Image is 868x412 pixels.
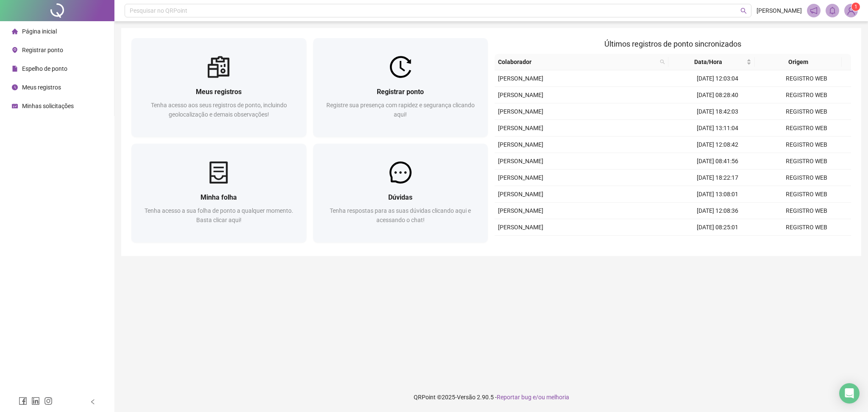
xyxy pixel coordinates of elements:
span: [PERSON_NAME] [498,191,543,198]
span: clock-circle [12,84,18,90]
span: search [658,56,667,68]
span: Registre sua presença com rapidez e segurança clicando aqui! [326,102,475,118]
span: [PERSON_NAME] [498,207,543,214]
span: search [660,59,665,64]
td: [DATE] 08:41:56 [673,153,762,170]
td: REGISTRO WEB [762,203,851,219]
span: [PERSON_NAME] [757,6,802,15]
td: [DATE] 12:03:04 [673,70,762,87]
td: REGISTRO WEB [762,170,851,186]
span: file [12,66,18,72]
span: [PERSON_NAME] [498,141,543,148]
td: REGISTRO WEB [762,120,851,136]
span: environment [12,47,18,53]
span: [PERSON_NAME] [498,75,543,82]
span: bell [829,7,836,14]
td: [DATE] 13:08:01 [673,186,762,203]
a: DúvidasTenha respostas para as suas dúvidas clicando aqui e acessando o chat! [313,144,488,242]
span: search [740,8,747,14]
td: [DATE] 12:08:42 [673,136,762,153]
span: [PERSON_NAME] [498,108,543,115]
span: schedule [12,103,18,109]
td: REGISTRO WEB [762,103,851,120]
span: linkedin [31,397,40,405]
a: Meus registrosTenha acesso aos seus registros de ponto, incluindo geolocalização e demais observa... [131,38,306,137]
td: REGISTRO WEB [762,236,851,252]
span: Tenha acesso a sua folha de ponto a qualquer momento. Basta clicar aqui! [145,207,293,223]
td: [DATE] 13:11:04 [673,120,762,136]
span: Registrar ponto [22,47,63,53]
a: Registrar pontoRegistre sua presença com rapidez e segurança clicando aqui! [313,38,488,137]
td: REGISTRO WEB [762,219,851,236]
div: Open Intercom Messenger [839,383,860,404]
span: Tenha respostas para as suas dúvidas clicando aqui e acessando o chat! [330,207,471,223]
span: Meus registros [196,88,242,96]
a: Minha folhaTenha acesso a sua folha de ponto a qualquer momento. Basta clicar aqui! [131,144,306,242]
span: [PERSON_NAME] [498,125,543,131]
span: Data/Hora [672,57,745,67]
span: Versão [457,394,476,401]
td: [DATE] 12:08:36 [673,203,762,219]
sup: Atualize o seu contato no menu Meus Dados [851,3,860,11]
span: instagram [44,397,53,405]
span: [PERSON_NAME] [498,158,543,164]
span: Últimos registros de ponto sincronizados [604,39,741,48]
td: REGISTRO WEB [762,136,851,153]
span: [PERSON_NAME] [498,174,543,181]
span: Minhas solicitações [22,103,74,109]
span: left [90,399,96,405]
span: 1 [854,4,857,10]
img: 82173 [845,4,857,17]
td: [DATE] 18:33:30 [673,236,762,252]
td: REGISTRO WEB [762,153,851,170]
span: Colaborador [498,57,657,67]
span: facebook [19,397,27,405]
span: Registrar ponto [377,88,424,96]
footer: QRPoint © 2025 - 2.90.5 - [114,382,868,412]
td: REGISTRO WEB [762,186,851,203]
span: Página inicial [22,28,57,35]
span: Dúvidas [388,193,412,201]
span: Reportar bug e/ou melhoria [497,394,569,401]
span: Meus registros [22,84,61,91]
td: REGISTRO WEB [762,70,851,87]
td: [DATE] 08:28:40 [673,87,762,103]
td: REGISTRO WEB [762,87,851,103]
td: [DATE] 18:22:17 [673,170,762,186]
span: Espelho de ponto [22,65,67,72]
span: Tenha acesso aos seus registros de ponto, incluindo geolocalização e demais observações! [151,102,287,118]
th: Data/Hora [668,54,755,70]
td: [DATE] 18:42:03 [673,103,762,120]
span: notification [810,7,818,14]
span: home [12,28,18,34]
span: [PERSON_NAME] [498,92,543,98]
span: Minha folha [200,193,237,201]
span: [PERSON_NAME] [498,224,543,231]
td: [DATE] 08:25:01 [673,219,762,236]
th: Origem [755,54,842,70]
